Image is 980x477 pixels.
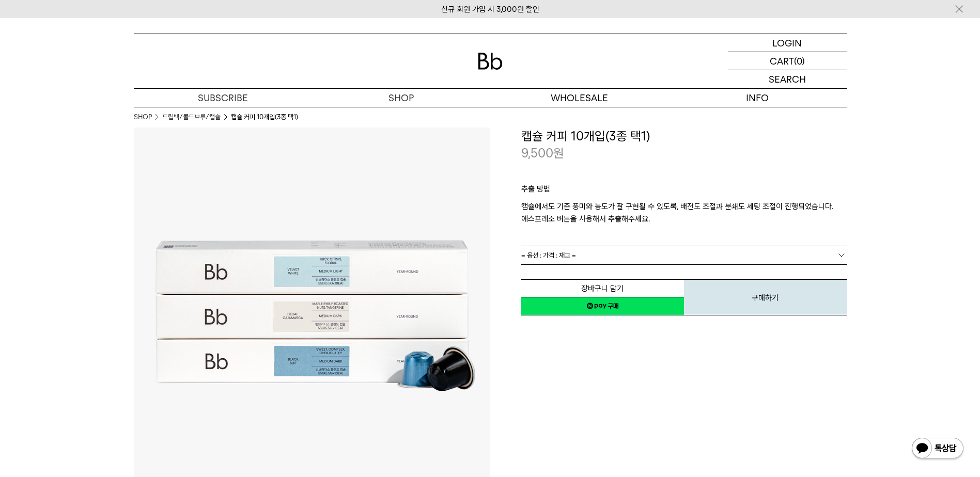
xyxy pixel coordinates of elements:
[521,297,684,315] a: 새창
[134,112,152,122] a: SHOP
[231,112,298,122] li: 캡슐 커피 10개입(3종 택1)
[312,89,490,107] a: SHOP
[162,112,221,122] a: 드립백/콜드브루/캡슐
[668,89,847,107] p: INFO
[553,146,564,161] span: 원
[911,437,965,462] img: 카카오톡 채널 1:1 채팅 버튼
[769,70,806,88] p: SEARCH
[772,34,802,52] p: LOGIN
[794,52,805,70] p: (0)
[728,52,847,70] a: CART (0)
[521,128,847,145] h3: 캡슐 커피 10개입(3종 택1)
[490,89,668,107] p: WHOLESALE
[134,89,312,107] a: SUBSCRIBE
[521,200,847,225] p: 캡슐에서도 기존 풍미와 농도가 잘 구현될 수 있도록, 배전도 조절과 분쇄도 세팅 조절이 진행되었습니다. 에스프레소 버튼을 사용해서 추출해주세요.
[521,279,684,297] button: 장바구니 담기
[521,145,564,162] p: 9,500
[770,52,794,70] p: CART
[728,34,847,52] a: LOGIN
[478,53,503,70] img: 로고
[521,183,847,200] p: 추출 방법
[684,279,847,315] button: 구매하기
[441,5,539,14] a: 신규 회원 가입 시 3,000원 할인
[521,246,576,264] span: = 옵션 : 가격 : 재고 =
